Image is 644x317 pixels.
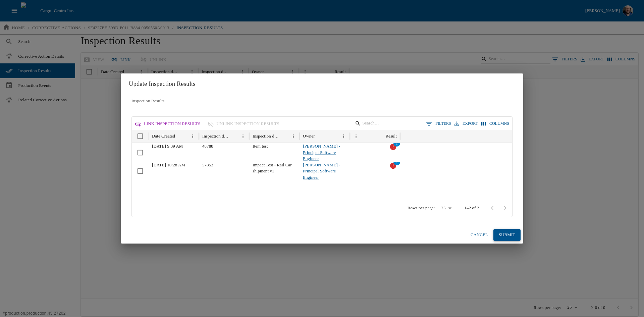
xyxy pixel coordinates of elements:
a: [PERSON_NAME] - Principal Software Engineer [303,163,340,180]
button: Sort [176,132,185,141]
button: Sort [376,132,385,141]
div: Owner [303,134,315,139]
div: Result [385,134,397,139]
a: [PERSON_NAME] - Principal Software Engineer [303,144,340,161]
h2: Update Inspection Results [121,73,523,94]
div: Item test [249,143,300,162]
button: Menu [289,132,298,141]
p: Rows per page: [408,205,435,211]
button: Export [453,119,480,128]
div: Inspection details » Item » Centro Number [202,134,229,139]
div: Date Created [152,134,175,139]
p: 1–2 of 2 [465,205,479,211]
span: 05/28/2025 9:39 AM [152,144,183,149]
button: Sort [280,132,289,141]
button: Menu [188,132,197,141]
button: Cancel [468,229,491,241]
button: Submit [493,229,521,241]
button: Show filters [424,119,453,129]
label: Inspection Results [131,98,164,103]
div: Inspection details » Title [253,134,279,139]
span: 1 [393,140,400,147]
span: 1 [393,159,400,165]
div: Search [355,119,424,130]
button: Select columns [480,119,511,128]
button: Menu [352,132,361,141]
div: 57853 [199,162,249,180]
button: Sort [230,132,239,141]
button: Menu [238,132,248,141]
button: Menu [339,132,348,141]
div: 25 [438,204,454,213]
div: Impact Test - Rail Car shipment v1 [249,162,300,180]
input: Search… [362,119,415,128]
div: 48788 [199,143,249,162]
span: 03/26/2025 10:28 AM [152,163,185,167]
button: link Inspection Results [133,118,203,130]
